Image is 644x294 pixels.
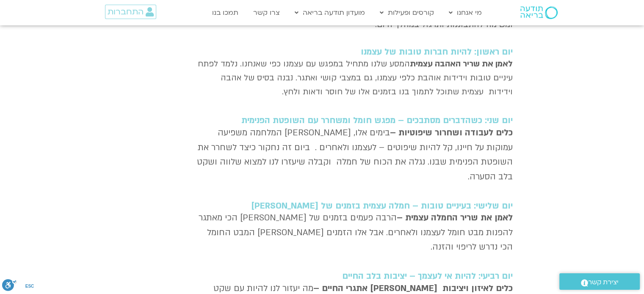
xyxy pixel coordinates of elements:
span: יצירת קשר [588,277,619,288]
strong: יום ראשון: להיות חברות טובות של עצמנו [361,46,513,58]
a: צרו קשר [249,5,284,21]
p: המסע שלנו מתחיל במפגש עם עצמנו כפי שאנחנו. נלמד לפתח עיניים טובות וידידות אוהבת כלפי עצמנו, גם במ... [195,57,513,99]
strong: כלים לעבודה ושחרור שיפוטיות – [390,127,513,138]
strong: לאמן את שריר האהבה עצמית [410,58,513,69]
span: התחברות [108,7,144,16]
strong: יום רביעי: להיות אי לעצמך – יציבות בלב החיים [342,270,513,282]
a: יצירת קשר [559,273,640,290]
a: תמכו בנו [208,5,243,21]
p: הרבה פעמים בזמנים של [PERSON_NAME] הכי מאתגר להפנות מבט חומל לעצמנו ולאחרים. אבל אלו הזמנים [PERS... [195,211,513,255]
strong: לאמן את שריר החמלה עצמית – [397,212,513,223]
strong: יום שני: כשהדברים מסתבכים – מפגש חומל ומשחרר עם השופטת הפנימית [241,115,513,126]
a: התחברות [105,5,156,19]
p: בימים אלו, [PERSON_NAME] המלחמה משפיעה עמוקות על חיינו, קל להיות שיפוטים – לעצמנו ולאחרים . ביום ... [195,126,513,184]
a: מי אנחנו [445,5,486,21]
a: מועדון תודעה בריאה [290,5,369,21]
strong: כלים לאיזון ויציבות [PERSON_NAME] אתגרי החיים – [313,283,513,294]
strong: יום שלישי: בעיניים טובות – חמלה עצמית בזמנים של [PERSON_NAME] [251,200,513,212]
a: קורסים ופעילות [376,5,438,21]
img: תודעה בריאה [520,6,558,19]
